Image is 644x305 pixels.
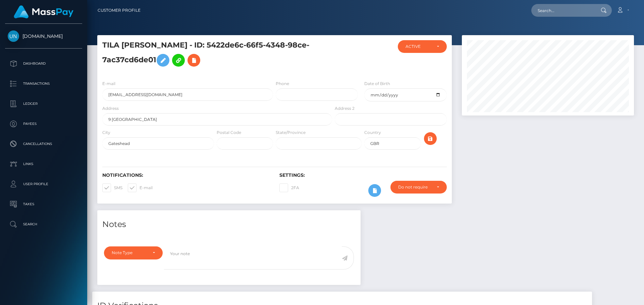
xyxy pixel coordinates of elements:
[102,219,356,230] h4: Notes
[5,176,82,193] a: User Profile
[531,4,594,17] input: Search...
[8,119,79,129] p: Payees
[5,75,82,92] a: Transactions
[102,130,110,136] label: City
[364,81,390,87] label: Date of Birth
[102,172,269,178] h6: Notifications:
[102,40,328,70] h5: TILA [PERSON_NAME] - ID: 5422de6c-66f5-4348-98ce-7ac37cd6de01
[102,183,122,192] label: SMS
[8,159,79,169] p: Links
[14,5,73,18] img: MassPay Logo
[5,216,82,233] a: Search
[5,116,82,132] a: Payees
[5,196,82,213] a: Taxes
[8,99,79,109] p: Ledger
[390,181,447,194] button: Do not require
[8,30,19,42] img: Unlockt.me
[406,44,431,49] div: ACTIVE
[112,250,147,255] div: Note Type
[276,130,306,136] label: State/Province
[5,95,82,112] a: Ledger
[8,79,79,89] p: Transactions
[217,130,241,136] label: Postal Code
[8,59,79,69] p: Dashboard
[276,81,289,87] label: Phone
[279,183,299,192] label: 2FA
[98,3,141,17] a: Customer Profile
[8,139,79,149] p: Cancellations
[104,246,163,259] button: Note Type
[8,219,79,229] p: Search
[102,105,119,111] label: Address
[8,179,79,189] p: User Profile
[364,130,381,136] label: Country
[102,81,115,87] label: E-mail
[279,172,446,178] h6: Settings:
[398,184,431,190] div: Do not require
[8,199,79,209] p: Taxes
[5,156,82,172] a: Links
[128,183,153,192] label: E-mail
[335,105,355,111] label: Address 2
[5,33,82,39] span: [DOMAIN_NAME]
[5,136,82,152] a: Cancellations
[398,40,447,53] button: ACTIVE
[5,55,82,72] a: Dashboard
